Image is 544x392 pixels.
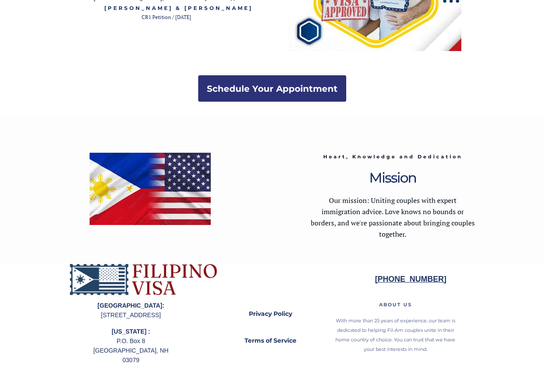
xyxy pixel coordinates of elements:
[91,327,171,365] p: P.O. Box 8 [GEOGRAPHIC_DATA], NH 03079
[245,337,296,344] strong: Terms of Service
[249,310,292,318] strong: Privacy Policy
[91,301,171,320] p: [STREET_ADDRESS]
[207,84,338,94] strong: Schedule Your Appointment
[369,169,416,186] span: Mission
[142,14,191,20] span: CR1 Petition / [DATE]
[323,154,463,160] span: Heart, Knowledge and Dedication
[311,196,475,239] span: Our mission: Uniting couples with expert immigration advice. Love knows no bounds or borders, and...
[198,75,346,102] a: Schedule Your Appointment
[112,328,150,335] strong: [US_STATE] :
[375,275,447,283] strong: [PHONE_NUMBER]
[97,302,164,309] strong: [GEOGRAPHIC_DATA]:
[229,331,312,351] a: Terms of Service
[229,304,312,324] a: Privacy Policy
[375,276,447,283] a: [PHONE_NUMBER]
[335,318,455,352] span: With more than 25 years of experience, our team is dedicated to helping Fil-Am couples unite in t...
[379,302,412,308] span: ABOUT US
[104,5,253,11] span: [PERSON_NAME] & [PERSON_NAME]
